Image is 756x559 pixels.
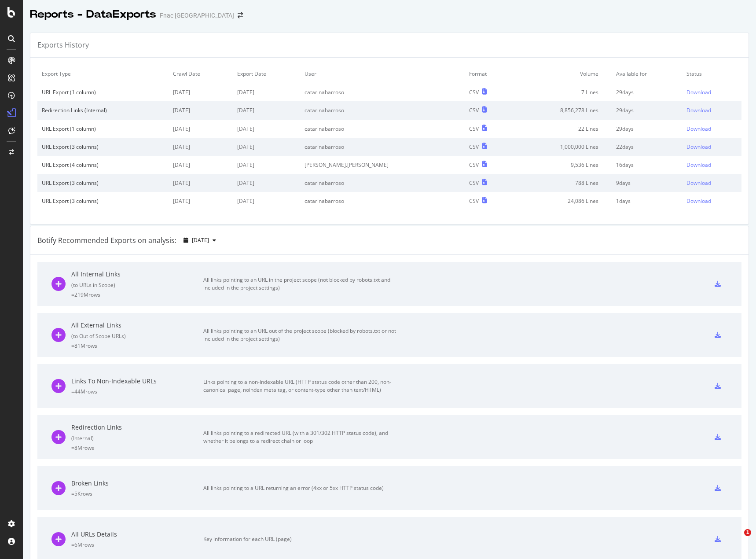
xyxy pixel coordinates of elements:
td: [DATE] [169,156,233,174]
iframe: Intercom live chat [726,529,747,550]
div: URL Export (3 columns) [42,143,164,151]
td: [PERSON_NAME].[PERSON_NAME] [300,156,465,174]
div: Redirection Links [71,423,203,432]
div: csv-export [715,434,721,440]
div: ( to URLs in Scope ) [71,281,203,289]
div: All links pointing to an URL out of the project scope (blocked by robots.txt or not included in t... [203,327,401,343]
div: All links pointing to an URL in the project scope (not blocked by robots.txt and included in the ... [203,276,401,292]
div: URL Export (1 column) [42,88,164,96]
td: catarinabarroso [300,120,465,138]
td: User [300,65,465,83]
span: 1 [744,529,751,536]
td: 9 days [612,174,682,192]
div: arrow-right-arrow-left [238,12,243,18]
div: Botify Recommended Exports on analysis: [37,235,176,246]
div: = 44M rows [71,388,203,395]
button: [DATE] [180,233,220,247]
td: Export Date [233,65,300,83]
td: 788 Lines [513,174,612,192]
div: Download [686,125,711,132]
td: [DATE] [233,174,300,192]
div: Download [686,197,711,205]
div: Links pointing to a non-indexable URL (HTTP status code other than 200, non-canonical page, noind... [203,378,401,394]
td: 24,086 Lines [513,192,612,210]
td: 9,536 Lines [513,156,612,174]
td: catarinabarroso [300,192,465,210]
div: URL Export (4 columns) [42,161,164,169]
td: [DATE] [233,83,300,102]
td: catarinabarroso [300,83,465,102]
div: ( to Out of Scope URLs ) [71,332,203,340]
td: [DATE] [233,138,300,156]
div: csv-export [715,485,721,491]
td: [DATE] [169,138,233,156]
td: [DATE] [169,174,233,192]
td: Format [465,65,512,83]
div: csv-export [715,383,721,389]
div: URL Export (3 columns) [42,197,164,205]
div: csv-export [715,332,721,338]
td: 7 Lines [513,83,612,102]
div: = 81M rows [71,342,203,349]
div: Fnac [GEOGRAPHIC_DATA] [160,11,234,20]
div: Reports - DataExports [30,7,156,22]
div: Broken Links [71,479,203,488]
div: URL Export (1 column) [42,125,164,132]
td: [DATE] [233,192,300,210]
div: = 8M rows [71,444,203,452]
div: = 6M rows [71,541,203,548]
div: CSV [469,197,479,205]
div: URL Export (3 columns) [42,179,164,187]
div: = 5K rows [71,490,203,497]
div: All links pointing to a redirected URL (with a 301/302 HTTP status code), and whether it belongs ... [203,429,401,445]
td: catarinabarroso [300,174,465,192]
td: [DATE] [169,120,233,138]
td: catarinabarroso [300,101,465,119]
td: Available for [612,65,682,83]
div: csv-export [715,281,721,287]
div: Exports History [37,40,89,50]
td: [DATE] [233,120,300,138]
div: csv-export [715,536,721,542]
a: Download [686,107,737,114]
div: CSV [469,125,479,132]
td: 29 days [612,83,682,102]
td: [DATE] [233,101,300,119]
div: Download [686,143,711,151]
td: [DATE] [169,192,233,210]
span: 2025 Aug. 31st [192,236,209,244]
td: 8,856,278 Lines [513,101,612,119]
td: catarinabarroso [300,138,465,156]
div: Download [686,179,711,187]
td: [DATE] [169,83,233,102]
a: Download [686,125,737,132]
td: 16 days [612,156,682,174]
div: ( Internal ) [71,434,203,442]
td: [DATE] [233,156,300,174]
div: All External Links [71,321,203,330]
td: [DATE] [169,101,233,119]
td: Crawl Date [169,65,233,83]
div: All Internal Links [71,270,203,279]
td: 29 days [612,101,682,119]
div: Download [686,88,711,96]
div: CSV [469,143,479,151]
td: 1,000,000 Lines [513,138,612,156]
div: All URLs Details [71,530,203,539]
div: Download [686,161,711,169]
div: Links To Non-Indexable URLs [71,377,203,386]
div: CSV [469,88,479,96]
div: CSV [469,107,479,114]
div: Download [686,107,711,114]
div: Key information for each URL (page) [203,535,401,543]
td: Export Type [37,65,169,83]
div: CSV [469,161,479,169]
div: All links pointing to a URL returning an error (4xx or 5xx HTTP status code) [203,484,401,492]
div: CSV [469,179,479,187]
td: 22 days [612,138,682,156]
td: 22 Lines [513,120,612,138]
td: Status [682,65,741,83]
div: Redirection Links (Internal) [42,107,164,114]
td: 1 days [612,192,682,210]
a: Download [686,143,737,151]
